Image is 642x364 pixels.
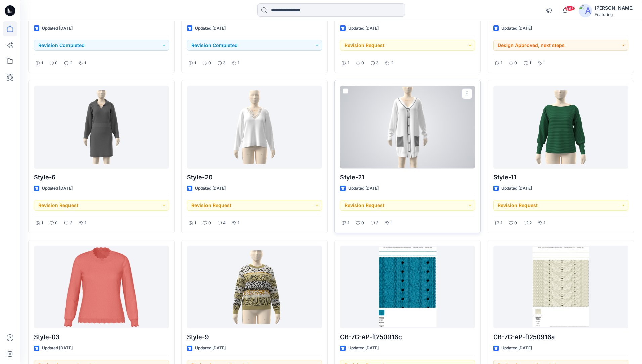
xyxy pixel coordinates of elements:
[238,220,239,227] p: 1
[501,345,532,352] p: Updated [DATE]
[187,173,322,182] p: Style-20
[529,220,532,227] p: 2
[223,60,226,67] p: 3
[493,332,628,342] p: CB-7G-AP-ft250916a
[361,60,364,67] p: 0
[34,173,169,182] p: Style-6
[391,220,393,227] p: 1
[348,220,349,227] p: 1
[194,60,196,67] p: 1
[544,220,545,227] p: 1
[85,220,86,227] p: 1
[208,60,211,67] p: 0
[194,220,196,227] p: 1
[376,220,379,227] p: 3
[348,25,379,32] p: Updated [DATE]
[34,332,169,342] p: Style-03
[223,220,226,227] p: 4
[41,220,43,227] p: 1
[493,246,628,329] a: CB-7G-AP-ft250916a
[543,60,545,67] p: 1
[340,246,475,329] a: CB-7G-AP-ft250916c
[514,60,517,67] p: 0
[187,86,322,169] a: Style-20
[55,60,58,67] p: 0
[595,4,634,12] div: [PERSON_NAME]
[595,12,634,17] div: Featuring
[42,345,73,352] p: Updated [DATE]
[376,60,379,67] p: 3
[42,185,73,192] p: Updated [DATE]
[340,86,475,169] a: Style-21
[84,60,86,67] p: 1
[42,25,73,32] p: Updated [DATE]
[348,60,349,67] p: 1
[55,220,58,227] p: 0
[501,185,532,192] p: Updated [DATE]
[579,4,592,17] img: avatar
[340,173,475,182] p: Style-21
[348,345,379,352] p: Updated [DATE]
[493,86,628,169] a: Style-11
[501,25,532,32] p: Updated [DATE]
[70,60,72,67] p: 2
[493,173,628,182] p: Style-11
[340,332,475,342] p: CB-7G-AP-ft250916c
[41,60,43,67] p: 1
[208,220,211,227] p: 0
[529,60,531,67] p: 1
[195,345,226,352] p: Updated [DATE]
[501,220,502,227] p: 1
[195,185,226,192] p: Updated [DATE]
[501,60,502,67] p: 1
[391,60,393,67] p: 2
[187,332,322,342] p: Style-9
[187,246,322,329] a: Style-9
[195,25,226,32] p: Updated [DATE]
[70,220,73,227] p: 3
[514,220,517,227] p: 0
[34,86,169,169] a: Style-6
[348,185,379,192] p: Updated [DATE]
[361,220,364,227] p: 0
[238,60,239,67] p: 1
[34,246,169,329] a: Style-03
[565,6,575,11] span: 99+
